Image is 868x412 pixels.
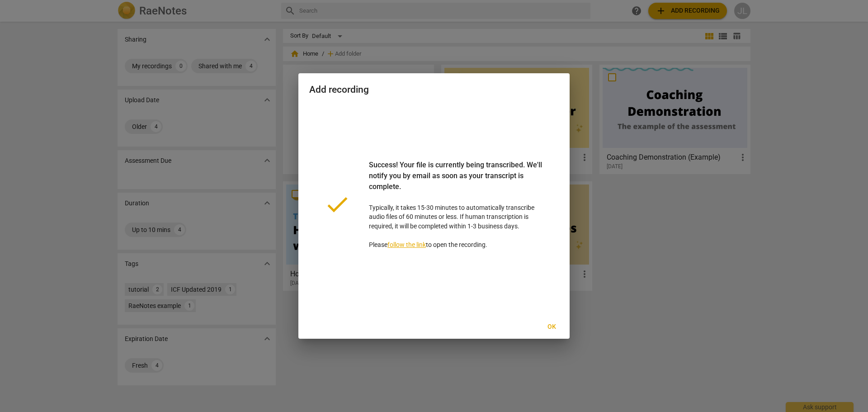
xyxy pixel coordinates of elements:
span: Ok [544,322,559,331]
span: done [324,191,351,218]
button: Ok [537,319,566,335]
a: follow the link [387,241,426,248]
h2: Add recording [309,84,559,95]
div: Success! Your file is currently being transcribed. We'll notify you by email as soon as your tran... [369,160,544,203]
p: Typically, it takes 15-30 minutes to automatically transcribe audio files of 60 minutes or less. ... [369,160,544,250]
